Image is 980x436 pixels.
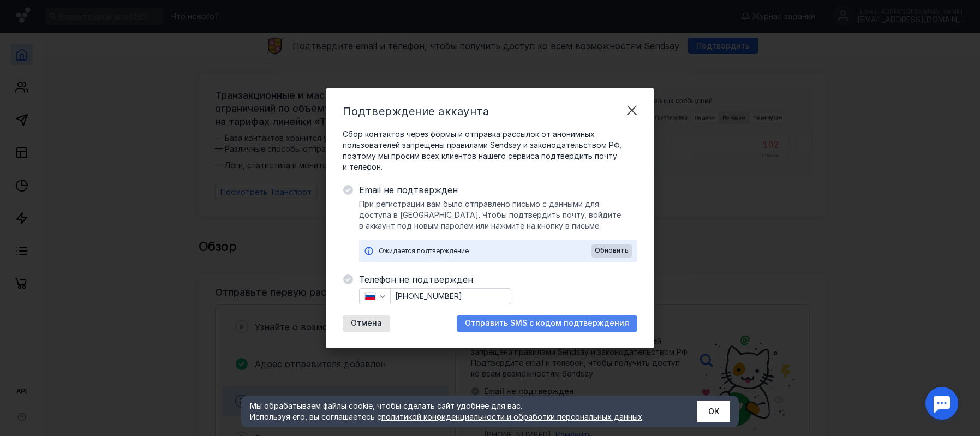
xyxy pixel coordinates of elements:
span: Подтверждение аккаунта [343,105,489,118]
button: ОК [697,401,730,422]
button: Обновить [591,244,632,258]
span: Отправить SMS с кодом подтверждения [465,319,629,328]
div: Мы обрабатываем файлы cookie, чтобы сделать сайт удобнее для вас. Используя его, вы соглашаетесь c [250,401,670,422]
button: Отправить SMS с кодом подтверждения [457,315,637,332]
button: Отмена [343,315,390,332]
span: Отмена [351,319,382,328]
span: Телефон не подтвержден [359,273,637,286]
div: Ожидается подтверждение [379,246,591,256]
span: При регистрации вам было отправлено письмо с данными для доступа в [GEOGRAPHIC_DATA]. Чтобы подтв... [359,199,637,231]
a: политикой конфиденциальности и обработки персональных данных [381,412,642,421]
span: Обновить [595,247,629,254]
span: Email не подтвержден [359,183,637,196]
span: Сбор контактов через формы и отправка рассылок от анонимных пользователей запрещены правилами Sen... [343,129,637,172]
